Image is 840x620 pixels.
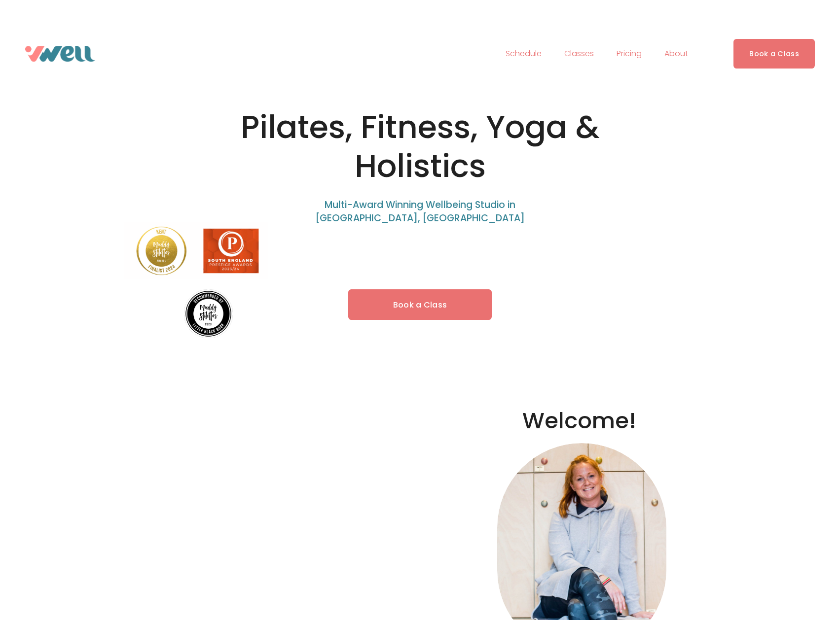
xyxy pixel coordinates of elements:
[315,198,525,225] span: Multi-Award Winning Wellbeing Studio in [GEOGRAPHIC_DATA], [GEOGRAPHIC_DATA]
[506,46,542,62] a: Schedule
[664,46,688,62] a: folder dropdown
[664,47,688,61] span: About
[564,46,594,62] a: folder dropdown
[199,108,641,186] h1: Pilates, Fitness, Yoga & Holistics
[617,46,642,62] a: Pricing
[348,289,492,320] a: Book a Class
[522,407,641,435] h2: Welcome!
[564,47,594,61] span: Classes
[25,46,95,62] img: VWell
[733,39,815,68] a: Book a Class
